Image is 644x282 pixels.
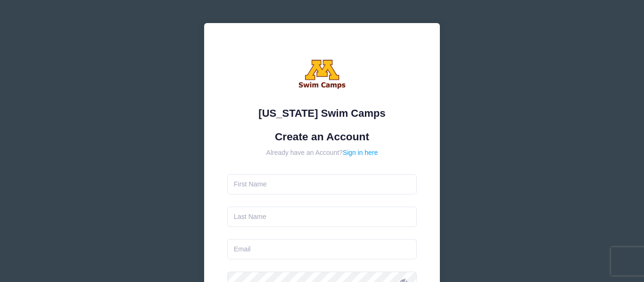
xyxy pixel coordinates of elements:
[227,148,417,158] div: Already have an Account?
[227,207,417,227] input: Last Name
[227,105,417,121] div: [US_STATE] Swim Camps
[343,149,378,156] a: Sign in here
[227,174,417,194] input: First Name
[227,130,417,143] h1: Create an Account
[227,239,417,259] input: Email
[294,46,350,103] img: Minnesota Swim Camps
